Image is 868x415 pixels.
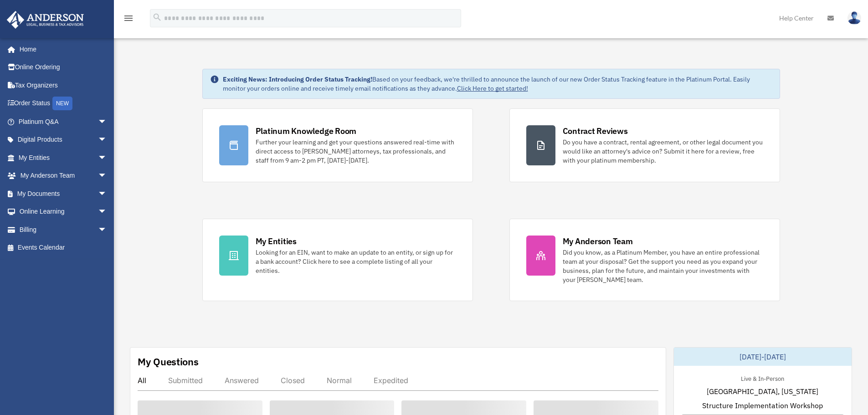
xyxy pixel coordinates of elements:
a: My Entitiesarrow_drop_down [6,149,121,167]
div: Contract Reviews [563,125,628,137]
span: arrow_drop_down [98,113,116,131]
i: search [152,12,162,22]
span: arrow_drop_down [98,220,116,239]
div: Submitted [168,376,203,385]
div: NEW [52,97,72,110]
i: menu [123,13,134,24]
a: Home [6,40,116,58]
a: Billingarrow_drop_down [6,220,121,239]
a: Online Learningarrow_drop_down [6,203,121,221]
div: Closed [281,376,305,385]
span: arrow_drop_down [98,203,116,221]
div: Do you have a contract, rental agreement, or other legal document you would like an attorney's ad... [563,138,763,165]
a: Tax Organizers [6,76,121,94]
div: Live & In-Person [734,373,791,383]
div: Further your learning and get your questions answered real-time with direct access to [PERSON_NAM... [256,138,456,165]
a: My Documentsarrow_drop_down [6,184,121,203]
strong: Exciting News: Introducing Order Status Tracking! [223,75,372,83]
a: menu [123,16,134,24]
div: My Questions [138,355,199,369]
span: Structure Implementation Workshop [702,400,823,411]
div: Did you know, as a Platinum Member, you have an entire professional team at your disposal? Get th... [563,248,763,284]
div: Looking for an EIN, want to make an update to an entity, or sign up for a bank account? Click her... [256,248,456,275]
a: My Anderson Teamarrow_drop_down [6,167,121,185]
a: My Anderson Team Did you know, as a Platinum Member, you have an entire professional team at your... [509,219,780,301]
div: [DATE]-[DATE] [674,348,852,366]
a: Events Calendar [6,239,121,257]
span: arrow_drop_down [98,131,116,149]
span: [GEOGRAPHIC_DATA], [US_STATE] [707,386,818,397]
div: Answered [225,376,259,385]
span: arrow_drop_down [98,184,116,203]
a: Platinum Q&Aarrow_drop_down [6,113,121,131]
a: Digital Productsarrow_drop_down [6,131,121,149]
a: My Entities Looking for an EIN, want to make an update to an entity, or sign up for a bank accoun... [202,219,473,301]
img: Anderson Advisors Platinum Portal [4,11,87,29]
img: User Pic [847,11,861,25]
div: My Entities [256,236,297,247]
a: Online Ordering [6,58,121,77]
div: Platinum Knowledge Room [256,125,357,137]
a: Click Here to get started! [457,84,528,92]
a: Contract Reviews Do you have a contract, rental agreement, or other legal document you would like... [509,108,780,182]
div: Based on your feedback, we're thrilled to announce the launch of our new Order Status Tracking fe... [223,75,772,93]
a: Platinum Knowledge Room Further your learning and get your questions answered real-time with dire... [202,108,473,182]
div: All [138,376,146,385]
div: My Anderson Team [563,236,633,247]
a: Order StatusNEW [6,94,121,113]
span: arrow_drop_down [98,167,116,185]
span: arrow_drop_down [98,149,116,167]
div: Expedited [374,376,408,385]
div: Normal [327,376,352,385]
